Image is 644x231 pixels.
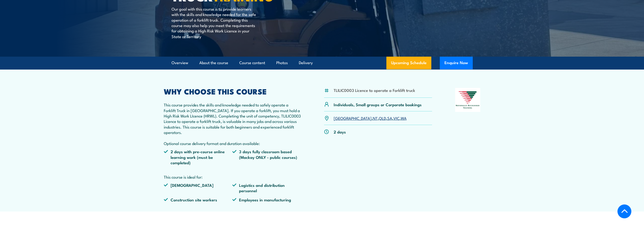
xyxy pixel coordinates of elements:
li: Construction site workers [164,197,232,202]
h2: WHY CHOOSE THIS COURSE [164,88,301,94]
a: SA [387,115,392,121]
li: TLILIC0003 Licence to operate a Forklift truck [334,87,415,93]
p: , , , , , [334,115,407,121]
a: VIC [393,115,400,121]
a: QLD [379,115,386,121]
a: NT [373,115,378,121]
li: [DEMOGRAPHIC_DATA] [164,182,232,193]
p: 2 days [334,129,346,134]
li: Logistics and distribution personnel [232,182,301,193]
button: Enquire Now [440,57,473,69]
li: Employees in manufacturing [232,197,301,202]
li: 3 days fully classroom based (Mackay ONLY - public courses) [232,149,301,165]
p: Our goal with this course is to provide learners with the skills and knowledge needed for the saf... [172,6,257,39]
p: This course is ideal for: [164,174,301,180]
a: Delivery [299,57,313,69]
a: Overview [172,57,188,69]
a: [GEOGRAPHIC_DATA] [334,115,372,121]
a: Course content [239,57,265,69]
a: Upcoming Schedule [386,57,431,69]
img: Nationally Recognised Training logo. [455,88,480,112]
p: This course provides the skills and knowledge needed to safely operate a Forklift Truck in [GEOGR... [164,102,301,146]
a: WA [401,115,407,121]
a: About the course [199,57,228,69]
p: Individuals, Small groups or Corporate bookings [334,102,422,107]
li: 2 days with pre-course online learning work (must be completed) [164,149,232,165]
a: Photos [276,57,288,69]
